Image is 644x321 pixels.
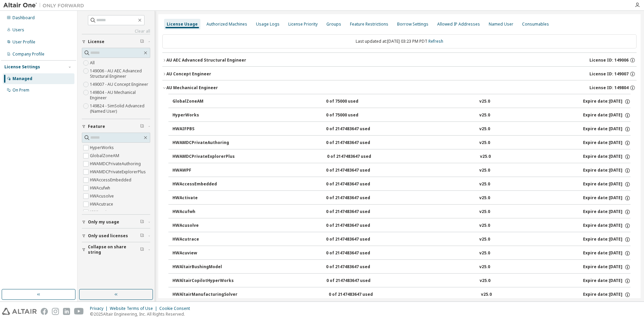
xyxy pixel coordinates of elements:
div: User Profile [12,39,35,45]
img: altair_logo.svg [2,308,37,315]
div: v25.0 [479,140,490,146]
div: Expire date: [DATE] [583,99,631,105]
div: v25.0 [479,195,490,201]
div: Expire date: [DATE] [583,237,631,243]
button: HWAccessEmbedded0 of 2147483647 usedv25.0Expire date:[DATE] [172,177,631,192]
div: Expire date: [DATE] [583,168,631,174]
div: v25.0 [479,223,490,229]
label: HWAccessEmbedded [90,176,133,184]
button: HWAMDCPrivateExplorerPlus0 of 2147483647 usedv25.0Expire date:[DATE] [172,149,631,164]
button: License [82,34,150,49]
div: Expire date: [DATE] [583,223,631,229]
div: v25.0 [479,209,490,215]
div: Expire date: [DATE] [583,209,631,215]
div: HWAcufwh [172,209,233,215]
div: Consumables [522,22,549,27]
div: Expire date: [DATE] [583,264,631,270]
span: License ID: 149007 [589,71,629,77]
a: Refresh [428,38,443,44]
button: HWAltairCopilotHyperWorks0 of 2147483647 usedv25.0Expire date:[DATE] [172,274,631,288]
div: v25.0 [479,264,490,270]
div: HWAccessEmbedded [172,181,233,187]
button: Only my usage [82,215,150,229]
div: Expire date: [DATE] [583,278,631,284]
div: v25.0 [479,126,490,132]
label: 149007 - AU Concept Engineer [90,80,150,88]
div: Cookie Consent [159,306,194,311]
div: Last updated at: [DATE] 03:23 PM PDT [162,34,637,48]
button: HWAltairManufacturingSolver0 of 2147483647 usedv25.0Expire date:[DATE] [172,287,631,302]
div: Expire date: [DATE] [583,154,631,160]
div: Expire date: [DATE] [583,126,631,132]
button: HyperWorks0 of 75000 usedv25.0Expire date:[DATE] [172,108,631,123]
label: 149824 - SimSolid Advanced (Named User) [90,102,150,115]
button: HWAcutrace0 of 2147483647 usedv25.0Expire date:[DATE] [172,232,631,247]
div: 0 of 75000 used [326,99,387,105]
div: 0 of 2147483647 used [326,168,387,174]
button: HWActivate0 of 2147483647 usedv25.0Expire date:[DATE] [172,191,631,206]
span: Clear filter [140,233,144,239]
span: License ID: 149804 [589,85,629,91]
button: HWAltairBushingModel0 of 2147483647 usedv25.0Expire date:[DATE] [172,260,631,275]
div: 0 of 2147483647 used [326,195,387,201]
button: AU Concept EngineerLicense ID: 149007 [162,67,637,81]
img: instagram.svg [52,308,59,315]
div: 0 of 2147483647 used [326,181,387,187]
div: Usage Logs [256,22,280,27]
button: GlobalZoneAM0 of 75000 usedv25.0Expire date:[DATE] [172,94,631,109]
div: AU Mechanical Engineer [166,85,218,91]
span: Only used licenses [88,233,128,239]
div: HWAcutrace [172,237,233,243]
button: AU Mechanical EngineerLicense ID: 149804 [162,80,637,95]
div: 0 of 2147483647 used [327,154,388,160]
button: HWAMDCPrivateAuthoring0 of 2147483647 usedv25.0Expire date:[DATE] [172,136,631,150]
div: HWAMDCPrivateAuthoring [172,140,233,146]
div: HWAMDCPrivateExplorerPlus [172,154,235,160]
div: Privacy [90,306,110,311]
div: HWActivate [172,195,233,201]
label: GlobalZoneAM [90,152,121,160]
span: Clear filter [140,124,144,129]
div: Company Profile [12,51,44,57]
div: GlobalZoneAM [172,99,233,105]
span: License ID: 149006 [589,58,629,63]
button: HWAcuview0 of 2147483647 usedv25.0Expire date:[DATE] [172,246,631,261]
div: HWAltairManufacturingSolver [172,292,237,298]
img: linkedin.svg [63,308,70,315]
div: v25.0 [479,168,490,174]
button: Collapse on share string [82,242,150,257]
div: v25.0 [480,278,490,284]
div: On Prem [12,87,29,93]
div: 0 of 2147483647 used [326,126,387,132]
label: HWAcufwh [90,184,111,192]
div: Expire date: [DATE] [583,140,631,146]
label: 149804 - AU Mechanical Engineer [90,88,150,102]
div: HWAltairBushingModel [172,264,233,270]
label: HWAcuview [90,208,113,216]
span: Clear filter [140,247,144,252]
label: HWAcutrace [90,200,115,208]
div: License Usage [167,22,198,27]
div: 0 of 2147483647 used [326,278,387,284]
label: HWAMDCPrivateExplorerPlus [90,168,147,176]
div: Named User [489,22,513,27]
span: License [88,39,104,44]
div: v25.0 [479,250,490,256]
div: Expire date: [DATE] [583,195,631,201]
span: Collapse on share string [88,244,140,255]
div: v25.0 [479,181,490,187]
div: 0 of 2147483647 used [326,250,387,256]
div: License Priority [288,22,318,27]
div: Dashboard [12,15,35,21]
div: Authorized Machines [206,22,247,27]
div: Managed [12,76,32,81]
button: HWAcufwh0 of 2147483647 usedv25.0Expire date:[DATE] [172,205,631,219]
div: Expire date: [DATE] [583,181,631,187]
div: Borrow Settings [397,22,428,27]
a: Clear all [82,29,150,34]
div: v25.0 [479,99,490,105]
div: Website Terms of Use [110,306,159,311]
div: HWAIFPBS [172,126,233,132]
img: facebook.svg [41,308,48,315]
div: Expire date: [DATE] [583,250,631,256]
